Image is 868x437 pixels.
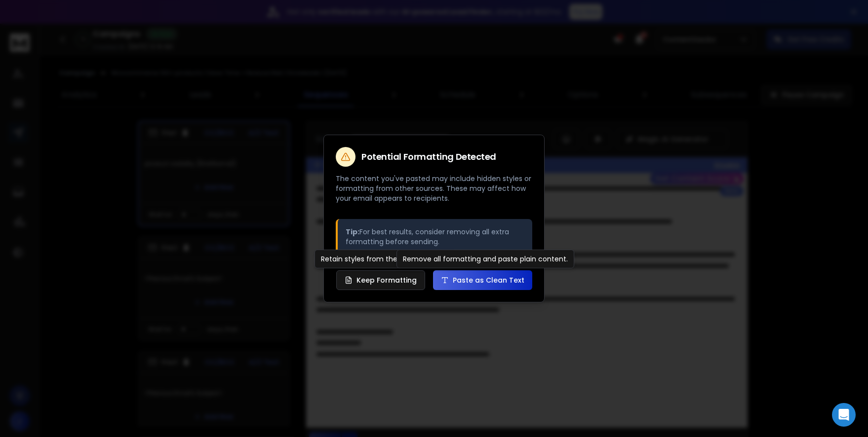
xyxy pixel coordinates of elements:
button: Keep Formatting [336,270,425,290]
p: For best results, consider removing all extra formatting before sending. [346,227,524,247]
div: Retain styles from the original source. [315,250,458,268]
button: Paste as Clean Text [433,270,532,290]
div: Open Intercom Messenger [832,403,856,427]
p: The content you've pasted may include hidden styles or formatting from other sources. These may a... [336,174,532,203]
div: Remove all formatting and paste plain content. [396,250,574,268]
strong: Tip: [346,227,359,237]
h2: Potential Formatting Detected [361,152,496,161]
